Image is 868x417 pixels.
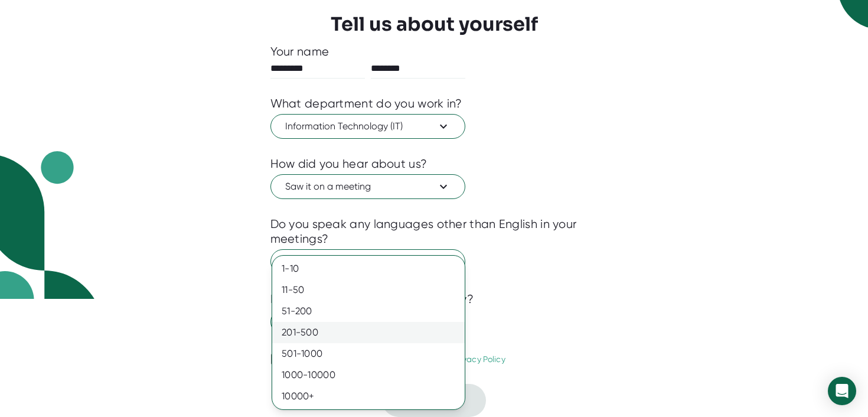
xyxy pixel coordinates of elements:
div: 501-1000 [272,343,465,364]
div: 1000-10000 [272,364,465,386]
div: 10000+ [272,386,465,407]
div: 1-10 [272,258,465,279]
div: 51-200 [272,301,465,322]
div: 11-50 [272,279,465,301]
div: 201-500 [272,322,465,343]
div: Open Intercom Messenger [828,377,856,405]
